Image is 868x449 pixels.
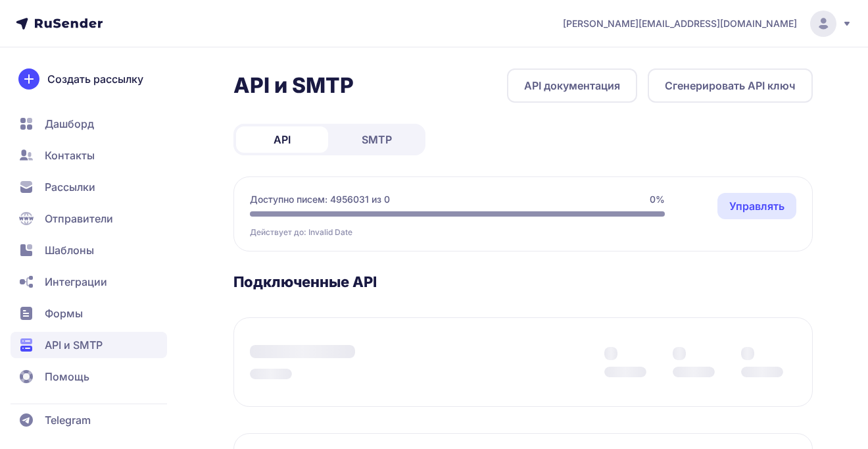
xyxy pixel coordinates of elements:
[362,132,392,147] span: SMTP
[45,412,91,428] span: Telegram
[11,407,167,433] a: Telegram
[274,132,291,147] span: API
[45,242,94,258] span: Шаблоны
[45,179,95,195] span: Рассылки
[45,369,89,384] span: Помощь
[45,305,83,321] span: Формы
[507,68,637,103] a: API документация
[45,211,113,226] span: Отправители
[45,116,94,132] span: Дашборд
[45,147,95,163] span: Контакты
[233,72,354,99] h2: API и SMTP
[45,337,103,353] span: API и SMTP
[250,193,390,206] span: Доступно писем: 4956031 из 0
[45,274,107,290] span: Интеграции
[236,126,328,153] a: API
[563,17,797,30] span: [PERSON_NAME][EMAIL_ADDRESS][DOMAIN_NAME]
[717,193,796,219] a: Управлять
[47,71,143,87] span: Создать рассылку
[331,126,423,153] a: SMTP
[233,273,813,291] h3: Подключенные API
[648,68,813,103] button: Сгенерировать API ключ
[250,227,352,238] span: Действует до: Invalid Date
[650,193,665,206] span: 0%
